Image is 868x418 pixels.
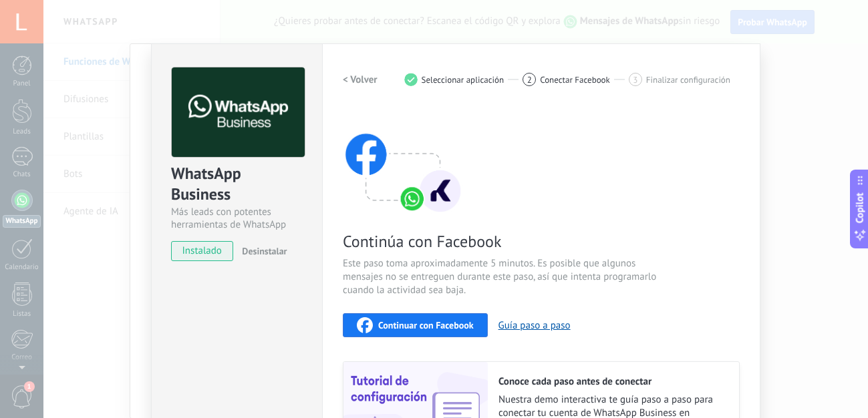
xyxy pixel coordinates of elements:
button: < Volver [343,67,378,91]
button: Guía paso a paso [498,319,571,332]
span: Conectar Facebook [540,75,610,85]
h2: Conoce cada paso antes de conectar [498,375,726,388]
div: WhatsApp Business [171,163,303,206]
span: Finalizar configuración [646,75,730,85]
span: Continuar con Facebook [378,321,474,330]
span: 3 [633,74,637,85]
span: Desinstalar [242,245,287,257]
span: Este paso toma aproximadamente 5 minutos. Es posible que algunos mensajes no se entreguen durante... [343,257,661,297]
span: 2 [527,74,532,85]
button: Continuar con Facebook [343,313,488,337]
img: logo_main.png [172,67,305,158]
span: instalado [172,241,233,261]
span: Continúa con Facebook [343,231,661,252]
h2: < Volver [343,73,378,86]
img: connect with facebook [343,108,463,214]
span: Seleccionar aplicación [422,75,504,85]
div: Más leads con potentes herramientas de WhatsApp [171,206,303,231]
span: Copilot [853,193,867,224]
button: Desinstalar [237,241,287,261]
